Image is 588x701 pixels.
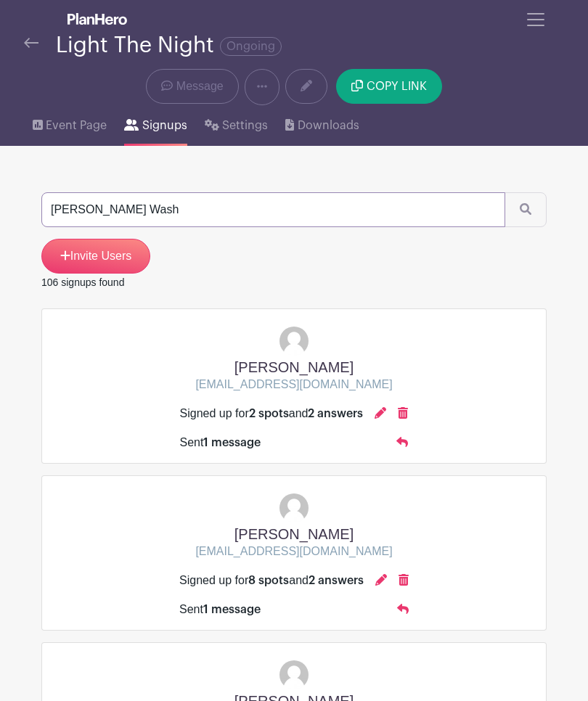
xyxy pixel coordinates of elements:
[46,117,107,134] span: Event Page
[179,572,364,589] div: Signed up for and
[124,105,187,146] a: Signups
[195,358,392,376] h5: [PERSON_NAME]
[285,105,359,146] a: Downloads
[298,117,359,134] span: Downloads
[176,78,224,95] span: Message
[203,437,261,448] span: 1 message
[179,601,261,618] div: Sent
[205,105,268,146] a: Settings
[195,525,392,543] h5: [PERSON_NAME]
[279,660,309,689] img: default-ce2991bfa6775e67f084385cd625a349d9dcbb7a52a09fb2fda1e96e2d18dcdb.png
[56,33,282,57] div: Light The Night
[195,543,392,560] p: [EMAIL_ADDRESS][DOMAIN_NAME]
[248,575,289,586] span: 8 spots
[41,239,150,274] a: Invite Users
[180,405,364,422] div: Signed up for and
[220,37,282,56] span: Ongoing
[146,69,238,104] a: Message
[41,276,124,288] small: 106 signups found
[309,575,364,586] span: 2 answers
[279,493,309,522] img: default-ce2991bfa6775e67f084385cd625a349d9dcbb7a52a09fb2fda1e96e2d18dcdb.png
[68,13,127,25] img: logo_white-6c42ec7e38ccf1d336a20a19083b03d10ae64f83f12c07503d8b9e83406b4c7d.svg
[142,117,187,134] span: Signups
[24,38,38,48] img: back-arrow-29a5d9b10d5bd6ae65dc969a981735edf675c4d7a1fe02e03b50dbd4ba3cdb55.svg
[249,408,289,419] span: 2 spots
[279,327,309,356] img: default-ce2991bfa6775e67f084385cd625a349d9dcbb7a52a09fb2fda1e96e2d18dcdb.png
[41,192,505,227] input: Search Signups
[195,376,392,393] p: [EMAIL_ADDRESS][DOMAIN_NAME]
[516,6,555,33] button: Toggle navigation
[222,117,268,134] span: Settings
[336,69,441,104] button: COPY LINK
[367,81,427,92] span: COPY LINK
[308,408,363,419] span: 2 answers
[180,434,261,451] div: Sent
[203,604,261,615] span: 1 message
[33,105,107,146] a: Event Page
